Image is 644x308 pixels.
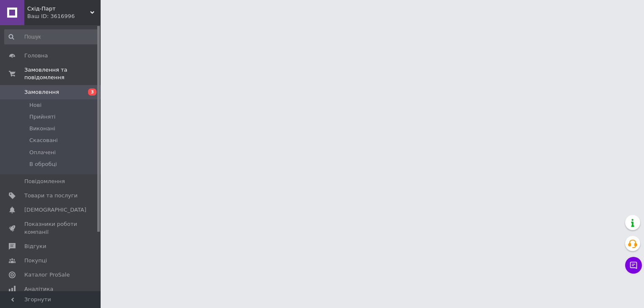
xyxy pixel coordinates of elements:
[24,52,48,60] span: Головна
[88,88,96,96] span: 3
[24,220,78,236] span: Показники роботи компанії
[27,13,101,20] div: Ваш ID: 3616996
[29,160,57,168] span: В обробці
[625,257,642,274] button: Чат з покупцем
[24,66,101,81] span: Замовлення та повідомлення
[24,206,86,214] span: [DEMOGRAPHIC_DATA]
[4,29,99,44] input: Пошук
[29,137,58,144] span: Скасовані
[24,192,78,199] span: Товари та послуги
[29,101,42,109] span: Нові
[24,88,59,96] span: Замовлення
[24,271,70,279] span: Каталог ProSale
[29,149,56,156] span: Оплачені
[24,285,53,293] span: Аналітика
[29,125,55,132] span: Виконані
[27,5,90,13] span: Схід-Парт
[29,113,55,121] span: Прийняті
[24,243,46,250] span: Відгуки
[24,257,47,264] span: Покупці
[24,178,65,185] span: Повідомлення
